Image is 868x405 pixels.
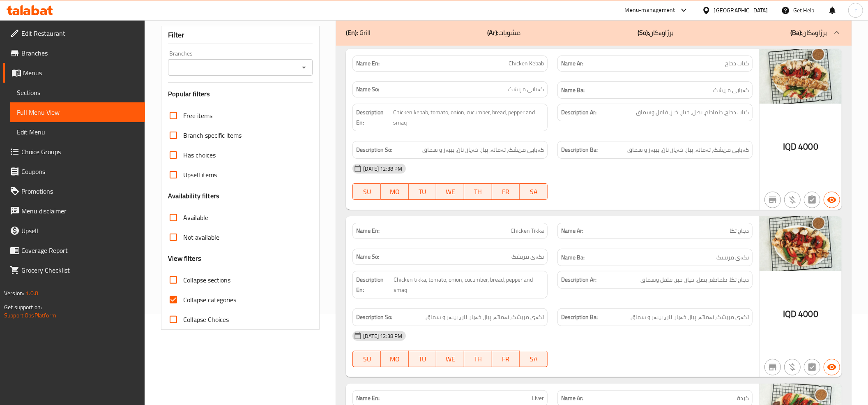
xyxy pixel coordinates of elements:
button: Open [298,62,310,73]
strong: Name So: [356,85,379,94]
strong: Description So: [356,145,392,155]
span: Edit Menu [17,127,138,137]
span: Free items [183,111,212,120]
p: مشويات [488,28,521,37]
a: Full Menu View [10,102,145,122]
a: Sections [10,83,145,102]
span: FR [495,353,517,365]
span: Available [183,213,208,222]
div: (En): Grill(Ar):مشويات(So):برژاوەکان(Ba):برژاوەکان [336,19,852,46]
span: Upsell [21,226,138,236]
span: کەبابی مریشک [713,85,749,95]
span: Menu disclaimer [21,206,138,216]
a: Support.OpsPlatform [4,310,56,321]
span: تکەی مریشک، تەماتە، پیاز، خەیار، نان، بیبەر و سماق [426,312,544,322]
p: برژاوەکان [790,28,827,37]
span: TU [412,353,433,365]
a: Edit Menu [10,122,145,142]
span: 1.0.0 [25,288,38,299]
a: Choice Groups [3,142,145,162]
span: SA [523,353,544,365]
span: Chicken kebab, tomato, onion, cucumber, bread, pepper and smaq [393,107,544,127]
button: Available [824,359,840,375]
span: MO [384,353,405,365]
span: Coverage Report [21,245,138,255]
a: Upsell [3,221,145,241]
span: دجاج تكا [730,227,749,235]
span: 4000 [798,139,818,155]
strong: Description So: [356,312,392,322]
div: Menu-management [625,5,675,15]
strong: Description En: [356,275,392,295]
span: Has choices [183,150,216,160]
a: Promotions [3,181,145,201]
b: (En): [346,26,358,39]
button: Not has choices [804,192,820,208]
button: MO [381,351,409,367]
a: Menus [3,63,145,83]
span: [DATE] 12:38 PM [360,332,405,340]
span: تکەی مریشک [511,252,544,261]
strong: Description En: [356,107,391,127]
h3: Popular filters [168,89,313,99]
span: Branches [21,48,138,58]
div: [GEOGRAPHIC_DATA] [714,6,768,15]
span: Collapse sections [183,275,230,285]
p: برژاوەکان [638,28,674,37]
button: SA [520,183,548,200]
img: Chicken_Tikka638953511565623527.jpg [760,216,842,271]
button: TH [464,351,492,367]
span: Sections [17,88,138,97]
button: Not has choices [804,359,820,375]
a: Edit Restaurant [3,23,145,43]
span: TH [467,186,489,198]
span: WE [440,353,461,365]
span: Get support on: [4,302,42,312]
strong: Description Ba: [561,312,598,322]
button: TU [409,183,437,200]
span: WE [440,186,461,198]
button: Not branch specific item [764,192,781,208]
strong: Name En: [356,59,380,68]
button: WE [436,351,464,367]
span: Chicken tikka, tomato, onion, cucumber, bread, pepper and smaq [394,275,544,295]
button: TU [409,351,437,367]
span: Liver [532,394,544,403]
span: SU [356,186,378,198]
a: Coupons [3,162,145,181]
span: Upsell items [183,170,217,180]
span: Grocery Checklist [21,265,138,275]
span: Choice Groups [21,147,138,157]
strong: Name Ar: [561,59,583,68]
strong: Name En: [356,227,380,235]
p: Grill [346,28,371,37]
button: WE [436,183,464,200]
span: IQD [783,139,797,155]
span: Version: [4,288,24,299]
h3: View filters [168,254,201,263]
button: FR [492,351,520,367]
strong: Name En: [356,394,380,403]
span: كباب دجاج، طماطم، بصل، خيار، خبز، فلفل وسماق [636,107,749,118]
span: Menus [23,68,138,78]
strong: Name Ar: [561,394,583,403]
button: MO [381,183,409,200]
strong: Name Ba: [561,85,585,95]
strong: Name Ar: [561,227,583,235]
button: SU [352,351,381,367]
span: تکەی مریشک [716,252,749,263]
span: Chicken Kebab [509,59,544,68]
a: Menu disclaimer [3,201,145,221]
strong: Description Ar: [561,275,596,285]
span: SU [356,353,378,365]
span: TH [467,353,489,365]
span: Branch specific items [183,130,242,140]
span: کەبابی مریشک [508,85,544,94]
div: Filter [168,26,313,44]
span: Edit Restaurant [21,28,138,38]
span: TU [412,186,433,198]
strong: Name Ba: [561,252,585,263]
span: [DATE] 12:38 PM [360,165,405,173]
a: Branches [3,43,145,63]
button: Purchased item [784,192,801,208]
